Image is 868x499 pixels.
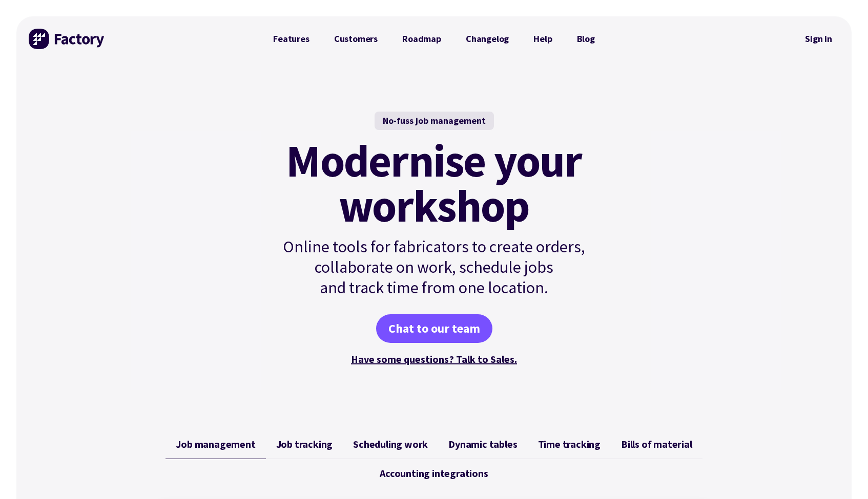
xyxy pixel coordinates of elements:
[376,314,492,343] a: Chat to our team
[380,467,488,480] span: Accounting integrations
[322,29,390,49] a: Customers
[29,29,106,49] img: Factory
[390,29,453,49] a: Roadmap
[353,438,428,450] span: Scheduling work
[176,438,255,450] span: Job management
[375,112,494,130] div: No-fuss job management
[261,29,607,49] nav: Primary Navigation
[351,353,517,365] a: Have some questions? Talk to Sales.
[261,29,322,49] a: Features
[798,27,839,51] a: Sign in
[565,29,607,49] a: Blog
[276,438,333,450] span: Job tracking
[621,438,692,450] span: Bills of material
[448,438,517,450] span: Dynamic tables
[286,138,582,228] mark: Modernise your workshop
[521,29,564,49] a: Help
[453,29,521,49] a: Changelog
[798,27,839,51] nav: Secondary Navigation
[261,236,607,298] p: Online tools for fabricators to create orders, collaborate on work, schedule jobs and track time ...
[538,438,601,450] span: Time tracking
